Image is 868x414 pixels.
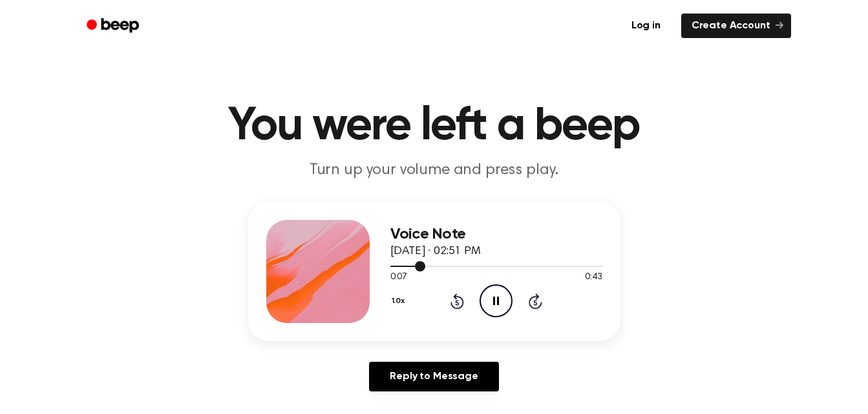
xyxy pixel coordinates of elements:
[78,14,151,39] a: Beep
[390,226,602,243] h3: Voice Note
[681,14,791,38] a: Create Account
[585,271,602,284] span: 0:43
[390,246,481,257] span: [DATE] · 02:51 PM
[186,160,683,181] p: Turn up your volume and press play.
[390,271,407,284] span: 0:07
[103,103,765,150] h1: You were left a beep
[619,11,673,41] a: Log in
[369,362,498,391] a: Reply to Message
[390,290,410,312] button: 1.0x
